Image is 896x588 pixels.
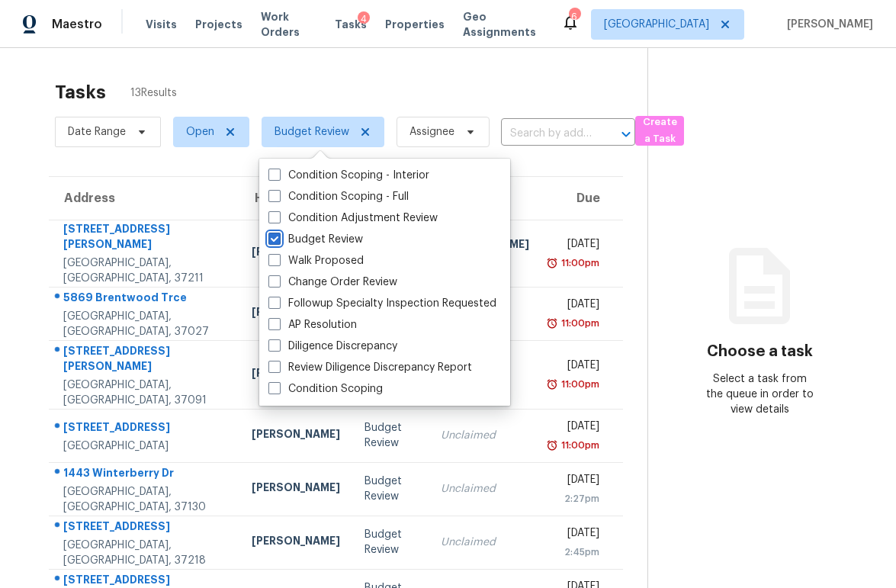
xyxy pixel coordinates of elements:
span: [GEOGRAPHIC_DATA] [604,17,709,32]
h3: Choose a task [707,344,813,359]
label: Condition Scoping - Full [268,189,409,204]
div: Unclaimed [441,428,529,443]
h2: Tasks [55,85,106,100]
span: Maestro [52,17,102,32]
th: Address [49,177,239,220]
img: Overdue Alarm Icon [546,316,558,331]
label: AP Resolution [268,317,357,333]
div: [STREET_ADDRESS][PERSON_NAME] [63,221,227,255]
div: 11:00pm [558,377,599,392]
span: Budget Review [275,124,349,140]
div: [DATE] [554,236,599,255]
img: Overdue Alarm Icon [546,438,558,453]
label: Followup Specialty Inspection Requested [268,296,496,311]
div: 1443 Winterberry Dr [63,465,227,484]
img: Overdue Alarm Icon [546,255,558,271]
label: Walk Proposed [268,253,364,268]
div: [PERSON_NAME] [252,480,340,499]
span: Properties [385,17,445,32]
label: Change Order Review [268,275,397,290]
div: Select a task from the queue in order to view details [704,371,816,417]
div: [GEOGRAPHIC_DATA], [GEOGRAPHIC_DATA], 37027 [63,309,227,339]
div: [GEOGRAPHIC_DATA], [GEOGRAPHIC_DATA], 37211 [63,255,227,286]
div: [PERSON_NAME] [252,533,340,552]
div: 11:00pm [558,438,599,453]
div: [GEOGRAPHIC_DATA] [63,439,227,454]
span: [PERSON_NAME] [781,17,873,32]
div: [GEOGRAPHIC_DATA], [GEOGRAPHIC_DATA], 37218 [63,538,227,568]
div: 2:45pm [554,545,599,560]
div: [STREET_ADDRESS][PERSON_NAME] [63,343,227,378]
button: Open [615,124,637,145]
span: Work Orders [261,9,316,40]
label: Condition Scoping [268,381,383,397]
div: [STREET_ADDRESS] [63,519,227,538]
div: 11:00pm [558,255,599,271]
div: [GEOGRAPHIC_DATA], [GEOGRAPHIC_DATA], 37130 [63,484,227,515]
div: 11:00pm [558,316,599,331]
div: Budget Review [365,527,416,557]
label: Diligence Discrepancy [268,339,397,354]
span: Geo Assignments [463,9,543,40]
input: Search by address [501,122,593,146]
label: Review Diligence Discrepancy Report [268,360,472,375]
div: 4 [358,11,370,27]
th: HPM [239,177,352,220]
div: [GEOGRAPHIC_DATA], [GEOGRAPHIC_DATA], 37091 [63,378,227,408]
label: Condition Scoping - Interior [268,168,429,183]
span: Create a Task [643,114,676,149]
div: [DATE] [554,525,599,545]
img: Overdue Alarm Icon [546,377,558,392]
div: [PERSON_NAME] [252,304,340,323]
span: 13 Results [130,85,177,101]
div: [DATE] [554,419,599,438]
th: Due [541,177,623,220]
div: [DATE] [554,358,599,377]
div: Unclaimed [441,481,529,496]
div: Unclaimed [441,535,529,550]
div: 5869 Brentwood Trce [63,290,227,309]
div: [PERSON_NAME] [252,365,340,384]
div: [PERSON_NAME] [252,426,340,445]
div: 6 [569,9,580,24]
div: [DATE] [554,297,599,316]
div: Budget Review [365,474,416,504]
div: [PERSON_NAME] [252,244,340,263]
button: Create a Task [635,116,684,146]
label: Budget Review [268,232,363,247]
div: [STREET_ADDRESS] [63,419,227,439]
div: 2:27pm [554,491,599,506]
span: Date Range [68,124,126,140]
label: Condition Adjustment Review [268,210,438,226]
span: Projects [195,17,242,32]
span: Assignee [409,124,454,140]
span: Tasks [335,19,367,30]
div: Budget Review [365,420,416,451]
div: [DATE] [554,472,599,491]
span: Open [186,124,214,140]
span: Visits [146,17,177,32]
